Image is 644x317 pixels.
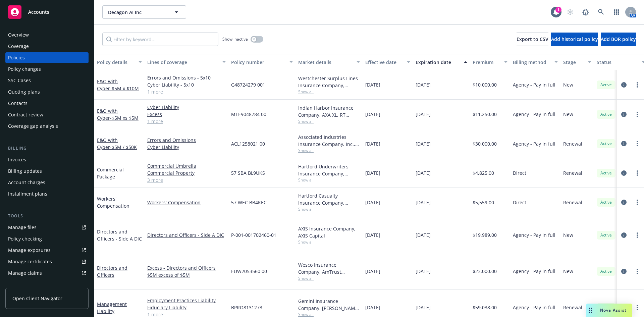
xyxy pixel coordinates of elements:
span: Show all [298,118,360,124]
span: Show all [298,89,360,95]
span: [DATE] [365,231,380,239]
span: Agency - Pay in full [513,304,555,311]
span: - $5M / $50K [110,144,137,150]
span: Add historical policy [551,36,598,42]
button: Expiration date [413,54,470,70]
span: [DATE] [416,169,431,176]
a: Accounts [5,3,89,21]
span: Export to CSV [517,36,548,42]
div: Coverage gap analysis [8,121,58,131]
div: Associated Industries Insurance Company, Inc., AmTrust Financial Services, RT Specialty Insurance... [298,134,360,148]
a: Manage claims [5,268,89,278]
a: Commercial Package [97,166,124,180]
span: [DATE] [365,140,380,147]
span: Renewal [563,304,582,311]
div: Manage certificates [8,256,52,267]
span: Open Client Navigator [12,295,62,302]
span: $30,000.00 [473,140,497,147]
a: more [633,267,641,275]
span: New [563,268,573,275]
span: New [563,111,573,118]
a: E&O with Cyber [97,108,139,121]
a: circleInformation [620,231,628,239]
a: circleInformation [620,267,628,275]
div: Market details [298,59,353,66]
span: Active [599,111,613,117]
a: Cyber Liability [147,104,226,111]
input: Filter by keyword... [102,33,218,46]
div: Hartford Casualty Insurance Company, Hartford Insurance Group [298,192,360,206]
div: Billing updates [8,166,42,176]
span: Agency - Pay in full [513,140,555,147]
a: 1 more [147,118,226,125]
div: Policy details [97,59,135,66]
span: Renewal [563,199,582,206]
div: Premium [473,59,500,66]
a: Employment Practices Liability [147,297,226,304]
button: Effective date [363,54,413,70]
a: Overview [5,30,89,40]
a: Switch app [610,5,623,19]
div: 1 [555,7,561,13]
button: Policy details [94,54,145,70]
span: 57 WEC BB4KEC [231,199,267,206]
a: Account charges [5,177,89,188]
div: Hartford Underwriters Insurance Company, Hartford Insurance Group [298,163,360,177]
span: Renewal [563,140,582,147]
button: Premium [470,54,510,70]
span: [DATE] [365,111,380,118]
a: circleInformation [620,110,628,118]
div: Manage files [8,222,37,233]
span: [DATE] [365,169,380,176]
a: Workers' Compensation [147,199,226,206]
span: $4,825.00 [473,169,494,176]
button: Policy number [228,54,296,70]
a: Coverage [5,41,89,52]
button: Lines of coverage [145,54,228,70]
span: BPRO8131273 [231,304,262,311]
a: Search [594,5,608,19]
a: Policies [5,52,89,63]
button: Billing method [510,54,560,70]
div: Gemini Insurance Company, [PERSON_NAME] Corporation [298,298,360,312]
span: $10,000.00 [473,81,497,88]
span: Active [599,232,613,238]
span: Direct [513,199,526,206]
span: Agency - Pay in full [513,81,555,88]
span: [DATE] [416,199,431,206]
a: Report a Bug [579,5,592,19]
div: SSC Cases [8,75,31,86]
a: Start snowing [563,5,577,19]
a: circleInformation [620,81,628,89]
a: Excess - Directors and Officers $5M excess of $5M [147,264,226,278]
span: Active [599,170,613,176]
span: Active [599,141,613,147]
button: Add historical policy [551,33,598,46]
div: Billing [5,145,89,152]
span: Nova Assist [600,307,627,313]
span: Manage exposures [5,245,89,256]
a: circleInformation [620,169,628,177]
a: Directors and Officers [97,265,127,278]
div: Contract review [8,109,43,120]
div: Manage BORs [8,279,40,290]
span: - $5M xs $5M [110,115,139,121]
a: more [633,81,641,89]
div: Status [597,59,638,66]
a: Installment plans [5,189,89,199]
a: Errors and Omissions - 5x10 [147,74,226,81]
div: Westchester Surplus Lines Insurance Company, Chubb Group, Chubb Group (International), RT Special... [298,75,360,89]
a: Management Liability [97,301,127,314]
div: Drag to move [586,304,595,317]
div: Lines of coverage [147,59,218,66]
button: Nova Assist [586,304,632,317]
a: E&O with Cyber [97,78,139,92]
div: Overview [8,30,29,40]
a: Workers' Compensation [97,196,129,209]
span: Active [599,82,613,88]
div: Manage claims [8,268,42,278]
span: $5,559.00 [473,199,494,206]
div: Expiration date [416,59,460,66]
span: [DATE] [416,268,431,275]
div: Policies [8,52,25,63]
